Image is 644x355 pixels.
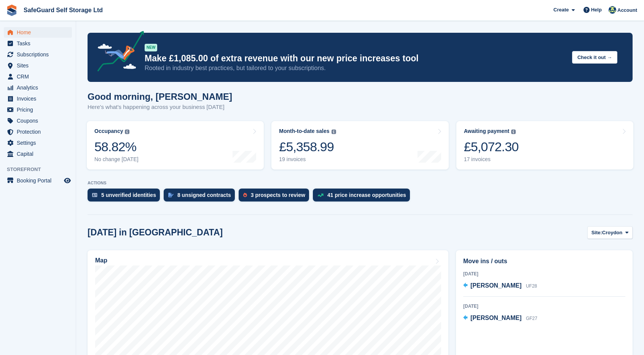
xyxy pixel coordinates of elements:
[17,93,62,104] span: Invoices
[17,38,62,49] span: Tasks
[4,38,72,49] a: menu
[279,156,336,163] div: 19 invoices
[145,64,566,72] p: Rooted in industry best practices, but tailored to your subscriptions.
[279,128,329,134] div: Month-to-date sales
[617,6,637,14] span: Account
[526,283,537,289] span: UF28
[243,193,247,197] img: prospect-51fa495bee0391a8d652442698ab0144808aea92771e9ea1ae160a38d050c398.svg
[88,103,232,112] p: Here's what's happening across your business [DATE]
[145,44,157,51] div: NEW
[94,139,139,155] div: 58.82%
[4,126,72,137] a: menu
[164,189,239,205] a: 8 unsigned contracts
[17,115,62,126] span: Coupons
[17,82,62,93] span: Analytics
[4,175,72,186] a: menu
[4,115,72,126] a: menu
[4,71,72,82] a: menu
[17,60,62,71] span: Sites
[88,91,232,102] h1: Good morning, [PERSON_NAME]
[17,175,62,186] span: Booking Portal
[463,313,537,323] a: [PERSON_NAME] GF27
[4,27,72,38] a: menu
[101,192,156,198] div: 5 unverified identities
[4,149,72,159] a: menu
[63,176,72,185] a: Preview store
[4,93,72,104] a: menu
[91,31,144,74] img: price-adjustments-announcement-icon-8257ccfd72463d97f412b2fc003d46551f7dbcb40ab6d574587a9cd5c0d94...
[456,121,633,170] a: Awaiting payment £5,072.30 17 invoices
[17,138,62,148] span: Settings
[95,257,107,264] h2: Map
[7,166,76,173] span: Storefront
[239,189,313,205] a: 3 prospects to review
[602,229,622,237] span: Croydon
[87,121,264,170] a: Occupancy 58.82% No change [DATE]
[6,5,18,16] img: stora-icon-8386f47178a22dfd0bd8f6a31ec36ba5ce8667c1dd55bd0f319d3a0aa187defe.svg
[88,181,633,185] p: ACTIONS
[279,139,336,155] div: £5,358.99
[4,104,72,115] a: menu
[271,121,448,170] a: Month-to-date sales £5,358.99 19 invoices
[94,128,123,134] div: Occupancy
[125,130,129,134] img: icon-info-grey-7440780725fd019a000dd9b08b2336e03edf1995a4989e88bcd33f0948082b44.svg
[553,6,569,14] span: Create
[4,49,72,60] a: menu
[17,149,62,159] span: Capital
[4,138,72,148] a: menu
[4,60,72,71] a: menu
[511,130,516,134] img: icon-info-grey-7440780725fd019a000dd9b08b2336e03edf1995a4989e88bcd33f0948082b44.svg
[21,4,106,16] a: SafeGuard Self Storage Ltd
[463,257,625,266] h2: Move ins / outs
[332,130,336,134] img: icon-info-grey-7440780725fd019a000dd9b08b2336e03edf1995a4989e88bcd33f0948082b44.svg
[463,281,537,291] a: [PERSON_NAME] UF28
[177,192,231,198] div: 8 unsigned contracts
[17,126,62,137] span: Protection
[17,27,62,38] span: Home
[17,104,62,115] span: Pricing
[463,270,625,277] div: [DATE]
[464,156,519,163] div: 17 invoices
[470,282,521,289] span: [PERSON_NAME]
[168,193,174,197] img: contract_signature_icon-13c848040528278c33f63329250d36e43548de30e8caae1d1a13099fd9432cc5.svg
[591,6,602,14] span: Help
[4,82,72,93] a: menu
[327,192,406,198] div: 41 price increase opportunities
[145,53,566,64] p: Make £1,085.00 of extra revenue with our new price increases tool
[464,139,519,155] div: £5,072.30
[609,6,616,14] img: Sonny Harverson
[17,49,62,60] span: Subscriptions
[17,71,62,82] span: CRM
[313,189,414,205] a: 41 price increase opportunities
[317,193,324,197] img: price_increase_opportunities-93ffe204e8149a01c8c9dc8f82e8f89637d9d84a8eef4429ea346261dce0b2c0.svg
[526,316,537,321] span: GF27
[88,227,223,238] h2: [DATE] in [GEOGRAPHIC_DATA]
[88,189,164,205] a: 5 unverified identities
[470,315,521,321] span: [PERSON_NAME]
[572,51,617,64] button: Check it out →
[587,226,633,239] button: Site: Croydon
[591,229,602,237] span: Site:
[94,156,139,163] div: No change [DATE]
[463,303,625,310] div: [DATE]
[464,128,510,134] div: Awaiting payment
[92,193,97,197] img: verify_identity-adf6edd0f0f0b5bbfe63781bf79b02c33cf7c696d77639b501bdc392416b5a36.svg
[251,192,305,198] div: 3 prospects to review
